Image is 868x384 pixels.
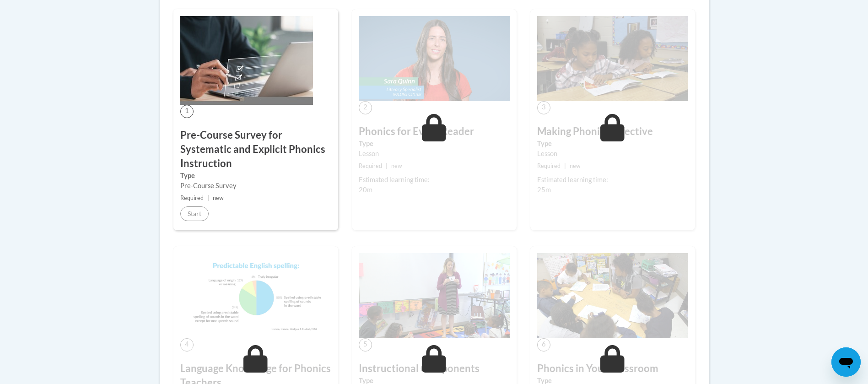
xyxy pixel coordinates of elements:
h3: Making Phonics Effective [537,124,688,139]
img: Course Image [537,16,688,101]
label: Type [537,139,688,149]
label: Type [180,171,331,181]
span: Required [537,162,561,169]
span: new [213,195,224,201]
label: Type [359,139,510,149]
div: Lesson [359,149,510,159]
iframe: Button to launch messaging window [831,347,861,377]
span: 5 [359,338,372,352]
div: Estimated learning time: [537,175,688,185]
span: new [391,162,402,169]
span: 4 [180,338,194,352]
span: Required [359,162,382,169]
span: | [564,162,566,169]
span: | [207,195,209,201]
img: Course Image [359,16,510,101]
div: Lesson [537,149,688,159]
span: new [570,162,581,169]
h3: Phonics in Your Classroom [537,362,688,376]
img: Course Image [359,253,510,338]
span: 1 [180,105,194,118]
img: Course Image [180,16,313,105]
img: Course Image [537,253,688,338]
h3: Phonics for Every Reader [359,124,510,139]
span: 2 [359,101,372,114]
span: Required [180,195,204,201]
span: 6 [537,338,550,352]
span: 20m [359,186,372,194]
h3: Pre-Course Survey for Systematic and Explicit Phonics Instruction [180,128,331,170]
button: Start [180,206,209,221]
span: 25m [537,186,551,194]
h3: Instructional Components [359,362,510,376]
img: Course Image [180,253,331,338]
div: Pre-Course Survey [180,181,331,191]
span: | [386,162,388,169]
div: Estimated learning time: [359,175,510,185]
span: 3 [537,101,550,114]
